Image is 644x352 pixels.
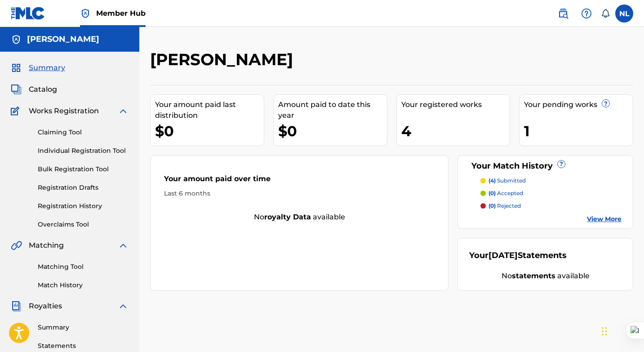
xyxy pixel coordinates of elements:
div: Your registered works [401,99,510,110]
img: expand [118,106,129,116]
img: expand [118,301,129,312]
strong: statements [512,272,555,280]
div: Notifications [601,9,610,18]
span: Member Hub [96,8,146,18]
h2: [PERSON_NAME] [150,49,298,70]
iframe: Chat Widget [599,309,644,352]
span: Catalog [29,84,57,95]
a: Overclaims Tool [38,220,129,229]
div: Drag [602,318,607,345]
img: Works Registration [11,106,22,116]
span: Summary [29,62,65,73]
img: search [558,8,568,19]
span: Royalties [29,301,62,312]
div: Amount paid to date this year [278,99,387,121]
a: Public Search [554,4,572,22]
img: help [581,8,592,19]
a: Statements [38,341,129,351]
span: [DATE] [489,250,518,260]
img: Royalties [11,301,22,312]
a: (4) submitted [480,177,622,185]
strong: royalty data [264,213,311,221]
a: View More [587,214,622,224]
span: ? [558,160,565,168]
div: User Menu [615,4,633,22]
a: SummarySummary [11,62,65,73]
a: Match History [38,281,129,290]
iframe: Resource Center [619,223,644,296]
img: Top Rightsholder [80,8,91,19]
a: Summary [38,323,129,332]
p: submitted [489,177,526,185]
div: $0 [278,121,387,141]
p: accepted [489,189,523,197]
div: Your Statements [469,250,567,262]
a: (0) accepted [480,189,622,197]
a: Registration History [38,201,129,211]
div: 4 [401,121,510,141]
div: Help [577,4,595,22]
div: Your amount paid over time [164,174,435,189]
span: (0) [489,190,496,196]
a: (0) rejected [480,202,622,210]
img: expand [118,240,129,251]
div: 1 [524,121,633,141]
div: Your amount paid last distribution [155,99,264,121]
span: Matching [29,240,64,251]
img: Catalog [11,84,22,95]
a: Claiming Tool [38,128,129,137]
a: Individual Registration Tool [38,146,129,156]
span: (4) [489,177,496,184]
a: Bulk Registration Tool [38,165,129,174]
a: Registration Drafts [38,183,129,192]
div: No available [469,271,622,281]
div: Last 6 months [164,189,435,198]
div: $0 [155,121,264,141]
p: rejected [489,202,521,210]
div: Your Match History [469,160,622,172]
a: Matching Tool [38,262,129,272]
div: Your pending works [524,99,633,110]
div: No available [151,212,448,223]
a: CatalogCatalog [11,84,57,95]
img: Matching [11,240,22,251]
img: MLC Logo [11,7,45,20]
span: (0) [489,202,496,209]
span: Works Registration [29,106,99,116]
span: ? [602,100,609,107]
h5: Nishawn Lee [27,34,99,45]
img: Summary [11,62,22,73]
img: Accounts [11,34,22,45]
